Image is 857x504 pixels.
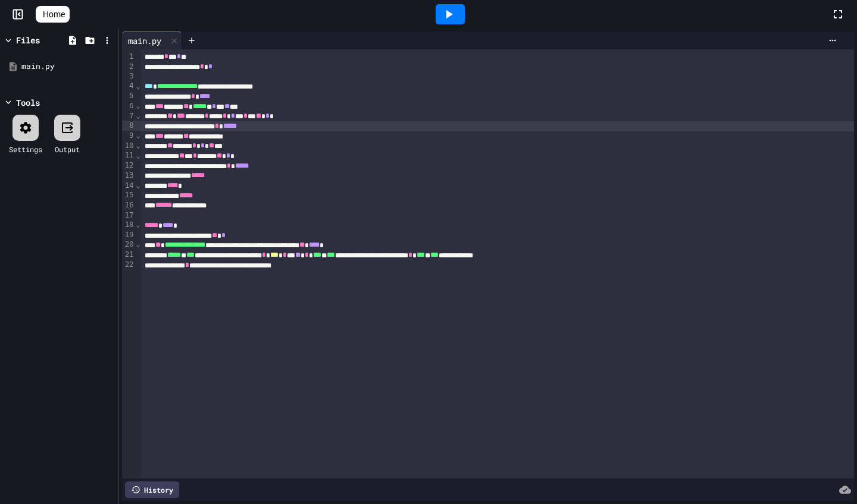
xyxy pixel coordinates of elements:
div: 14 [122,181,135,191]
span: Fold line [135,240,140,248]
div: 4 [122,81,135,91]
div: 21 [122,250,135,260]
div: 19 [122,230,135,240]
span: Fold line [135,181,140,190]
span: Fold line [135,102,140,110]
div: 8 [122,121,135,131]
div: 7 [122,111,135,121]
div: 2 [122,62,135,72]
div: Files [16,34,40,46]
div: 1 [122,52,135,62]
div: 6 [122,101,135,111]
span: Fold line [135,220,140,229]
div: 13 [122,171,135,181]
div: Output [55,144,80,155]
div: 17 [122,210,135,220]
div: Tools [16,96,40,109]
div: main.py [122,34,167,47]
div: main.py [21,61,114,73]
span: Fold line [135,131,140,140]
div: 10 [122,141,135,151]
a: Home [36,6,70,23]
div: 12 [122,160,135,171]
div: 20 [122,240,135,250]
div: 22 [122,260,135,270]
div: Settings [9,144,42,155]
div: 9 [122,131,135,141]
span: Fold line [135,82,140,90]
div: 5 [122,91,135,101]
span: Fold line [135,141,140,150]
span: Fold line [135,112,140,120]
div: 3 [122,71,135,81]
div: 16 [122,200,135,210]
div: main.py [122,31,182,49]
div: 15 [122,190,135,200]
span: Fold line [135,152,140,160]
div: History [125,481,179,498]
span: Home [43,8,65,20]
div: 18 [122,220,135,230]
div: 11 [122,150,135,160]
